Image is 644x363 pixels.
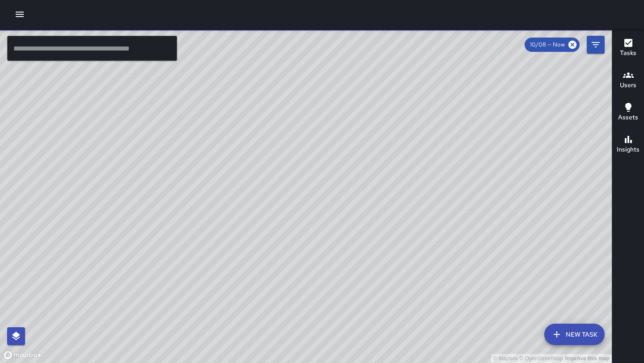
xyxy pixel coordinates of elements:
[587,36,605,54] button: Filters
[612,129,644,161] button: Insights
[612,32,644,64] button: Tasks
[620,80,636,90] h6: Users
[544,324,605,345] button: New Task
[612,97,644,129] button: Assets
[525,40,570,49] span: 10/08 — Now
[525,38,580,52] div: 10/08 — Now
[617,145,640,155] h6: Insights
[618,113,638,122] h6: Assets
[612,64,644,97] button: Users
[620,48,636,58] h6: Tasks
